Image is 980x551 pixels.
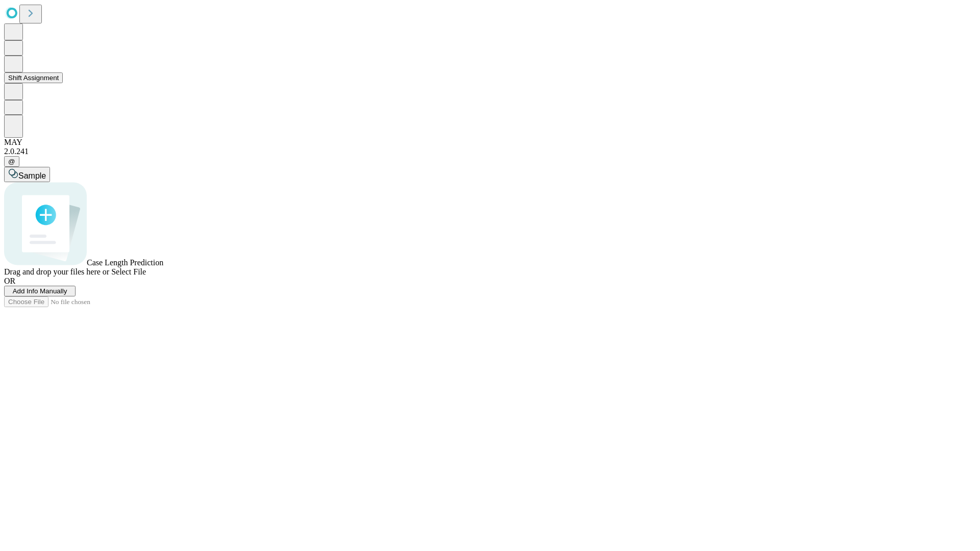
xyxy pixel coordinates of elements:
[4,167,50,182] button: Sample
[13,287,67,295] span: Add Info Manually
[4,277,15,285] span: OR
[4,72,63,83] button: Shift Assignment
[87,258,163,267] span: Case Length Prediction
[111,267,146,276] span: Select File
[4,147,976,156] div: 2.0.241
[4,156,19,167] button: @
[18,171,46,180] span: Sample
[4,138,976,147] div: MAY
[4,267,109,276] span: Drag and drop your files here or
[4,286,76,296] button: Add Info Manually
[8,158,15,165] span: @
